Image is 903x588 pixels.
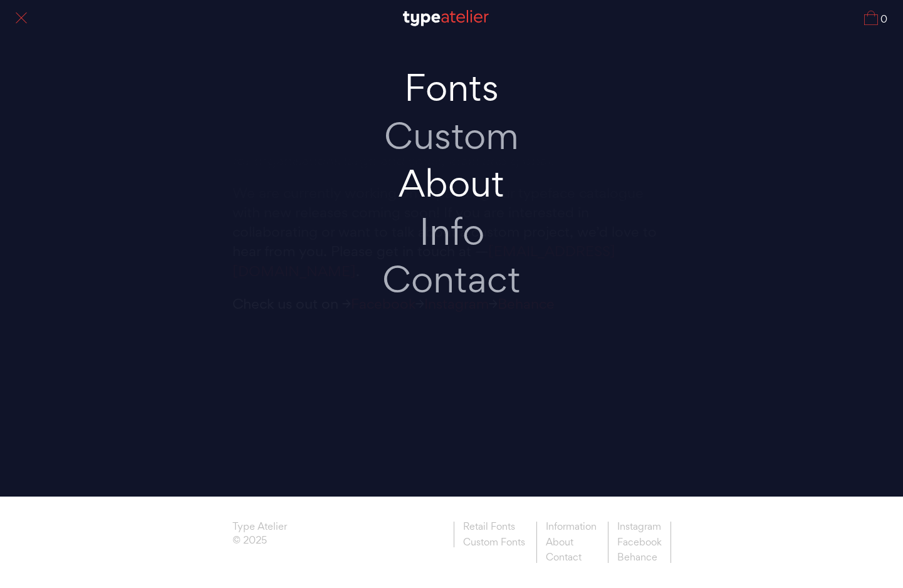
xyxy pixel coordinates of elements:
a: 0 [864,11,887,25]
a: Fonts [320,64,583,112]
a: Information [536,522,605,535]
img: TA_Logo.svg [403,10,489,26]
span: © 2025 [232,535,287,549]
a: Behance [608,550,671,563]
a: Contact [536,550,605,563]
a: Custom [320,112,583,160]
a: Custom Fonts [454,535,534,548]
span: 0 [878,14,887,25]
a: Type Atelier [232,522,287,535]
a: Facebook [608,535,671,550]
img: Cart_Icon.svg [864,11,878,25]
a: Retail Fonts [454,522,534,535]
a: Instagram [608,522,671,535]
a: Info [320,208,583,256]
a: Contact [320,255,583,304]
a: About [536,535,605,550]
a: About [320,160,583,208]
